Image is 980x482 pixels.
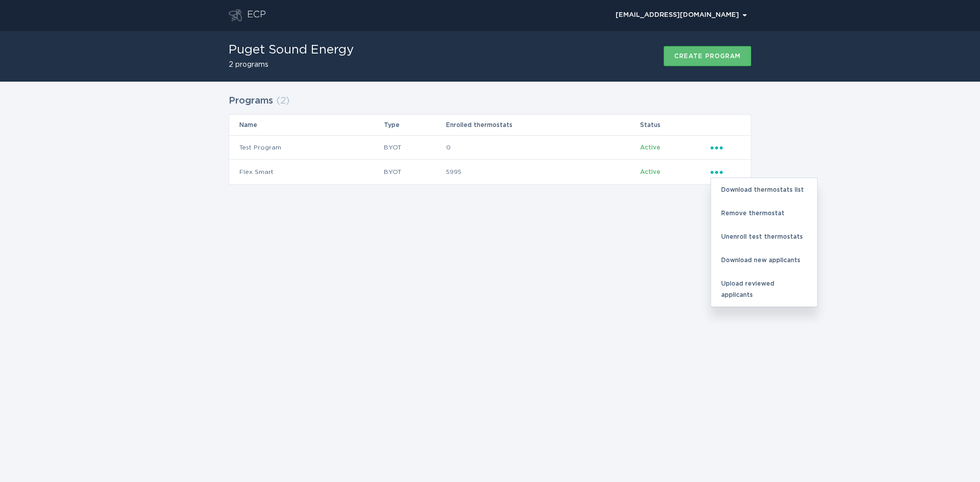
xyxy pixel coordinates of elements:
[711,225,817,248] div: Unenroll test thermostats
[640,115,710,135] th: Status
[640,169,660,175] span: Active
[611,8,751,23] button: Open user account details
[446,160,640,184] td: 5995
[674,53,741,59] div: Create program
[229,160,751,184] tr: 5f1247f2c0434ff9aaaf0393365fb9fe
[711,201,817,225] div: Remove thermostat
[229,160,383,184] td: Flex Smart
[229,61,354,68] h2: 2 programs
[711,272,817,307] div: Upload reviewed applicants
[664,46,751,66] button: Create program
[229,44,354,56] h1: Puget Sound Energy
[383,115,445,135] th: Type
[711,178,817,201] div: Download thermostats list
[247,9,266,21] div: ECP
[229,115,383,135] th: Name
[383,160,445,184] td: BYOT
[383,135,445,160] td: BYOT
[446,115,640,135] th: Enrolled thermostats
[229,92,273,110] h2: Programs
[229,135,383,160] td: Test Program
[229,135,751,160] tr: 99594c4f6ff24edb8ece91689c11225c
[711,248,817,272] div: Download new applicants
[229,115,751,135] tr: Table Headers
[616,12,747,18] div: [EMAIL_ADDRESS][DOMAIN_NAME]
[611,8,751,23] div: Popover menu
[446,135,640,160] td: 0
[229,9,242,21] button: Go to dashboard
[276,96,289,106] span: ( 2 )
[710,142,741,153] div: Popover menu
[640,144,660,150] span: Active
